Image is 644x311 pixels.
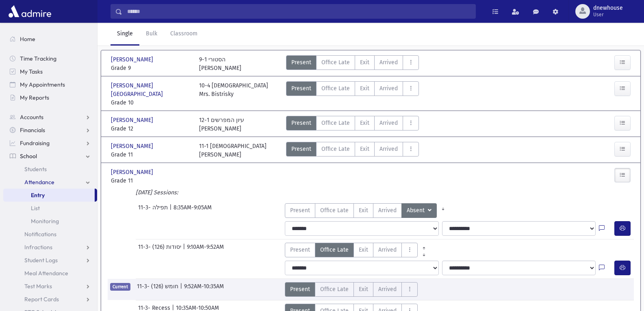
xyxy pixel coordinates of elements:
[291,84,311,93] span: Present
[20,139,50,147] span: Fundraising
[24,165,47,173] span: Students
[359,206,368,215] span: Exit
[137,282,180,297] span: 11-3- חומש (126)
[111,64,191,72] span: Grade 9
[3,189,95,202] a: Entry
[20,126,45,134] span: Financials
[111,116,155,124] span: [PERSON_NAME]
[20,81,65,88] span: My Appointments
[286,55,419,72] div: AttTypes
[291,58,311,67] span: Present
[164,23,204,46] a: Classroom
[111,176,191,185] span: Grade 11
[3,137,97,150] a: Fundraising
[20,68,43,75] span: My Tasks
[360,84,369,93] span: Exit
[31,217,59,225] span: Monitoring
[3,254,97,267] a: Student Logs
[20,55,56,62] span: Time Tracking
[286,116,419,133] div: AttTypes
[24,283,52,290] span: Test Marks
[378,285,397,294] span: Arrived
[3,33,97,46] a: Home
[401,203,437,218] button: Absent
[173,203,212,218] span: 8:35AM-9:05AM
[320,285,349,294] span: Office Late
[3,124,97,137] a: Financials
[3,215,97,228] a: Monitoring
[291,145,311,153] span: Present
[3,65,97,78] a: My Tasks
[286,142,419,159] div: AttTypes
[111,98,191,107] span: Grade 10
[31,191,45,199] span: Entry
[290,285,310,294] span: Present
[291,119,311,127] span: Present
[7,3,53,20] img: AdmirePro
[122,4,475,19] input: Search
[138,243,183,257] span: 11-3- יסודות (126)
[360,58,369,67] span: Exit
[3,111,97,124] a: Accounts
[285,203,449,218] div: AttTypes
[111,124,191,133] span: Grade 12
[24,257,58,264] span: Student Logs
[24,296,59,303] span: Report Cards
[290,206,310,215] span: Present
[3,78,97,91] a: My Appointments
[3,163,97,176] a: Students
[180,282,184,297] span: |
[3,267,97,280] a: Meal Attendance
[184,282,224,297] span: 9:52AM-10:35AM
[111,168,155,176] span: [PERSON_NAME]
[183,243,187,257] span: |
[169,203,173,218] span: |
[111,142,155,150] span: [PERSON_NAME]
[321,145,350,153] span: Office Late
[593,11,623,18] span: User
[111,150,191,159] span: Grade 11
[3,293,97,306] a: Report Cards
[199,81,268,107] div: 10-4 [DEMOGRAPHIC_DATA] Mrs. Bistrisky
[360,145,369,153] span: Exit
[24,178,54,186] span: Attendance
[138,203,169,218] span: 11-3- תפילה
[110,283,130,291] span: Current
[321,58,350,67] span: Office Late
[320,246,349,254] span: Office Late
[321,84,350,93] span: Office Late
[24,231,56,238] span: Notifications
[3,176,97,189] a: Attendance
[360,119,369,127] span: Exit
[31,204,40,212] span: List
[20,35,35,43] span: Home
[24,244,52,251] span: Infractions
[187,243,224,257] span: 9:10AM-9:52AM
[285,282,418,297] div: AttTypes
[379,119,398,127] span: Arrived
[199,55,241,72] div: 9-1 הסטורי [PERSON_NAME]
[379,145,398,153] span: Arrived
[379,58,398,67] span: Arrived
[139,23,164,46] a: Bulk
[378,246,397,254] span: Arrived
[286,81,419,107] div: AttTypes
[24,270,68,277] span: Meal Attendance
[3,228,97,241] a: Notifications
[111,23,139,46] a: Single
[3,91,97,104] a: My Reports
[359,246,368,254] span: Exit
[320,206,349,215] span: Office Late
[3,52,97,65] a: Time Tracking
[20,94,49,101] span: My Reports
[3,280,97,293] a: Test Marks
[3,241,97,254] a: Infractions
[379,84,398,93] span: Arrived
[285,243,430,257] div: AttTypes
[593,5,623,11] span: dnewhouse
[359,285,368,294] span: Exit
[3,150,97,163] a: School
[136,189,178,196] i: [DATE] Sessions:
[111,81,191,98] span: [PERSON_NAME][GEOGRAPHIC_DATA]
[407,206,426,215] span: Absent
